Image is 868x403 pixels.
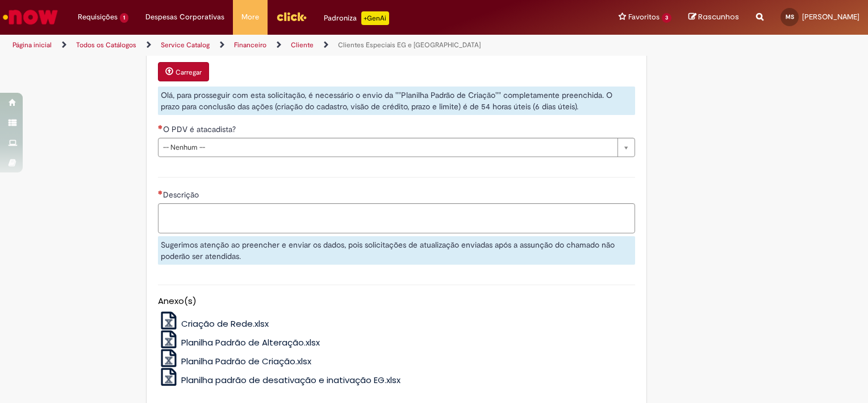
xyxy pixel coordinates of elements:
a: Criação de Rede.xlsx [158,318,269,330]
p: +GenAi [361,11,389,25]
ul: Trilhas de página [9,35,570,56]
span: Necessários [158,190,163,195]
a: Planilha padrão de desativação e inativação EG.xlsx [158,374,401,386]
div: Padroniza [324,11,389,25]
span: Rascunhos [698,11,739,22]
a: Financeiro [234,40,266,50]
a: Rascunhos [688,12,739,23]
div: Sugerimos atenção ao preencher e enviar os dados, pois solicitações de atualização enviadas após ... [158,236,635,265]
span: Planilha Padrão de Alteração.xlsx [181,336,320,348]
textarea: Descrição [158,203,635,234]
span: Planilha padrão de desativação e inativação EG.xlsx [181,374,400,386]
a: Planilha Padrão de Alteração.xlsx [158,336,320,348]
div: Olá, para prosseguir com esta solicitação, é necessário o envio da ""Planilha Padrão de Criação""... [158,87,635,115]
span: 3 [662,13,671,23]
button: Carregar anexo de Anexo Planilha Padrão Required [158,62,209,81]
span: Descrição [163,190,201,200]
span: MS [786,13,794,20]
a: Service Catalog [161,40,210,50]
span: Favoritos [628,11,660,23]
span: Necessários [158,125,163,129]
span: Planilha Padrão de Criação.xlsx [181,355,311,367]
h5: Anexo(s) [158,297,635,306]
a: Página inicial [12,40,52,50]
a: Planilha Padrão de Criação.xlsx [158,355,312,367]
span: Requisições [78,11,118,23]
span: Despesas Corporativas [145,11,224,23]
a: Todos os Catálogos [76,40,136,50]
span: -- Nenhum -- [163,138,612,157]
span: More [241,11,259,23]
a: Cliente [291,40,314,50]
span: O PDV é atacadista? [163,124,238,134]
span: Criação de Rede.xlsx [181,318,269,330]
span: 1 [120,13,128,23]
a: Clientes Especiais EG e [GEOGRAPHIC_DATA] [338,40,481,50]
small: Carregar [176,68,202,77]
img: click_logo_yellow_360x200.png [276,8,307,25]
span: [PERSON_NAME] [802,12,859,22]
img: ServiceNow [1,6,60,28]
